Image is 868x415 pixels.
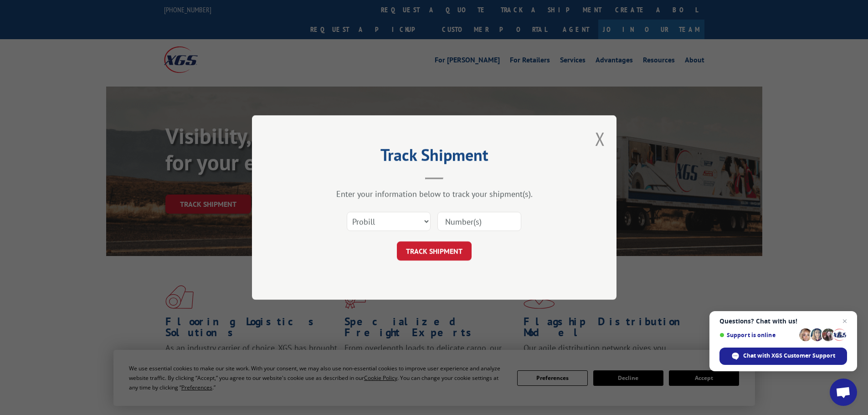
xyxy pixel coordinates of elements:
[595,127,605,151] button: Close modal
[830,379,857,406] div: Open chat
[719,332,796,338] span: Support is online
[397,241,472,261] button: TRACK SHIPMENT
[839,316,850,327] span: Close chat
[437,212,521,231] input: Number(s)
[298,189,571,199] div: Enter your information below to track your shipment(s).
[298,149,571,166] h2: Track Shipment
[719,348,847,365] div: Chat with XGS Customer Support
[719,318,847,325] span: Questions? Chat with us!
[743,352,835,360] span: Chat with XGS Customer Support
